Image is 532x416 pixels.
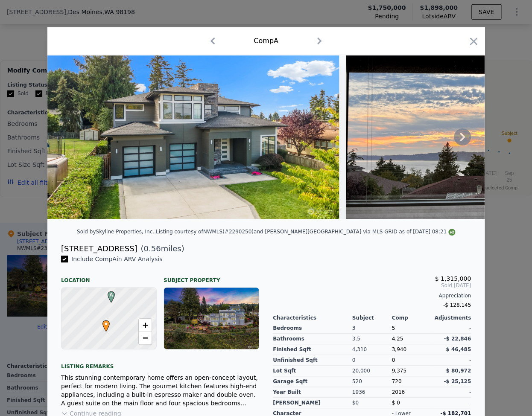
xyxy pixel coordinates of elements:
[392,314,431,321] div: Comp
[139,319,152,332] a: Zoom in
[444,378,471,384] span: -$ 25,125
[77,229,156,235] div: Sold by Skyline Properties, Inc. .
[139,332,152,344] a: Zoom out
[143,332,148,343] span: −
[443,302,471,308] span: -$ 128,145
[431,323,471,334] div: -
[392,387,431,398] div: 2016
[273,344,352,355] div: Finished Sqft
[273,334,352,344] div: Bathrooms
[392,357,395,363] span: 0
[100,317,112,330] span: •
[105,291,117,299] span: A
[435,275,471,282] span: $ 1,315,000
[61,243,137,255] div: [STREET_ADDRESS]
[273,387,352,398] div: Year Built
[352,376,392,387] div: 520
[273,314,352,321] div: Characteristics
[444,336,471,342] span: -$ 22,846
[448,229,455,236] img: NWMLS Logo
[61,270,157,284] div: Location
[273,376,352,387] div: Garage Sqft
[143,320,148,330] span: +
[352,355,392,366] div: 0
[68,256,166,262] span: Include Comp A in ARV Analysis
[392,346,406,352] span: 3,940
[47,55,339,219] img: Property Img
[352,398,392,408] div: $0
[352,334,392,344] div: 3.5
[431,314,471,321] div: Adjustments
[105,291,111,296] div: A
[392,378,401,384] span: 720
[431,355,471,366] div: -
[392,368,406,374] span: 9,375
[352,344,392,355] div: 4,310
[273,282,471,289] span: Sold [DATE]
[273,366,352,376] div: Lot Sqft
[273,292,471,299] div: Appreciation
[273,355,352,366] div: Unfinished Sqft
[392,334,431,344] div: 4.25
[352,323,392,334] div: 3
[431,387,471,398] div: -
[352,366,392,376] div: 20,000
[392,400,400,406] span: $ 0
[446,368,471,374] span: $ 80,972
[164,270,259,284] div: Subject Property
[100,320,105,325] div: •
[254,36,278,46] div: Comp A
[61,356,259,370] div: Listing remarks
[352,314,392,321] div: Subject
[352,387,392,398] div: 1936
[273,398,352,408] div: [PERSON_NAME]
[137,243,184,255] span: ( miles)
[156,229,455,235] div: Listing courtesy of NWMLS (#2290250) and [PERSON_NAME][GEOGRAPHIC_DATA] via MLS GRID as of [DATE]...
[392,325,395,331] span: 5
[273,323,352,334] div: Bedrooms
[431,398,471,408] div: -
[144,244,161,253] span: 0.56
[446,346,471,352] span: $ 46,485
[61,373,259,407] div: This stunning contemporary home offers an open-concept layout, perfect for modern living. The gou...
